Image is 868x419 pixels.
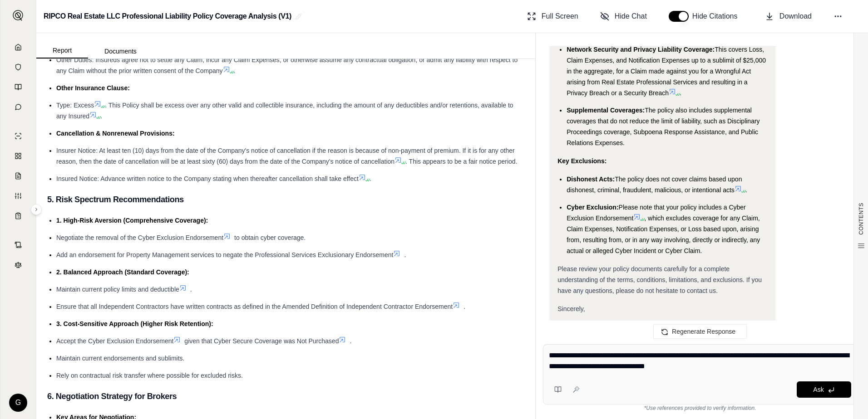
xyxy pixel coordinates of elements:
[56,355,184,362] span: Maintain current endorsements and sublimits.
[56,147,515,165] span: Insurer Notice: At least ten (10) days from the date of the Company's notice of cancellation if t...
[6,127,30,145] a: Single Policy
[557,157,607,165] strong: Key Exclusions:
[190,286,192,293] span: .
[567,107,645,114] span: Supplemental Coverages:
[567,204,618,211] span: Cyber Exclusion:
[543,404,857,412] div: *Use references provided to verify information.
[56,268,189,276] span: 2. Balanced Approach (Standard Coverage):
[6,256,30,274] a: Legal Search Engine
[405,158,517,165] span: . This appears to be a fair notice period.
[597,7,651,25] button: Hide Chat
[56,337,173,345] span: Accept the Cyber Exclusion Endorsement
[36,43,88,58] button: Report
[100,112,102,120] span: .
[858,203,865,235] span: CONTENTS
[350,337,351,345] span: .
[56,175,359,182] span: Insured Notice: Advance written notice to the Company stating when thereafter cancellation shall ...
[567,107,759,146] span: The policy also includes supplemental coverages that do not reduce the limit of liability, such a...
[6,207,30,225] a: Coverage Table
[56,286,179,293] span: Maintain current policy limits and deductible
[761,7,815,25] button: Download
[56,251,393,258] span: Add an endorsement for Property Management services to negate the Professional Services Exclusion...
[523,7,582,25] button: Full Screen
[567,204,746,222] span: Please note that your policy includes a Cyber Exclusion Endorsement
[567,46,766,97] span: This covers Loss, Claim Expenses, and Notification Expenses up to a sublimit of $25,000 in the ag...
[56,320,213,327] span: 3. Cost-Sensitive Approach (Higher Risk Retention):
[745,186,747,194] span: .
[44,8,291,24] h2: RIPCO Real Estate LLC Professional Liability Policy Coverage Analysis (V1)
[672,328,735,335] span: Regenerate Response
[557,265,762,294] span: Please review your policy documents carefully for a complete understanding of the terms, conditio...
[6,167,30,185] a: Claim Coverage
[542,11,578,22] span: Full Screen
[56,372,243,379] span: Rely on contractual risk transfer where possible for excluded risks.
[653,324,747,339] button: Regenerate Response
[615,11,647,22] span: Hide Chat
[567,214,760,254] span: , which excludes coverage for any Claim, Claim Expenses, Notification Expenses, or Loss based upo...
[6,58,30,76] a: Documents Vault
[56,303,453,310] span: Ensure that all Independent Contractors have written contracts as defined in the Amended Definiti...
[464,303,465,310] span: .
[9,6,27,24] button: Expand sidebar
[56,234,223,241] span: Negotiate the removal of the Cyber Exclusion Endorsement
[6,147,30,165] a: Policy Comparisons
[6,236,30,254] a: Contract Analysis
[56,84,130,92] span: Other Insurance Clause:
[13,10,24,21] img: Expand sidebar
[56,102,513,120] span: . This Policy shall be excess over any other valid and collectible insurance, including the amoun...
[9,394,27,412] div: G
[404,251,406,258] span: .
[234,234,306,241] span: to obtain cyber coverage.
[47,388,524,404] h3: 6. Negotiation Strategy for Brokers
[184,337,339,345] span: given that Cyber Secure Coverage was Not Purchased
[6,78,30,96] a: Prompt Library
[56,102,94,109] span: Type: Excess
[6,187,30,205] a: Custom Report
[567,46,715,53] span: Network Security and Privacy Liability Coverage:
[56,56,518,74] span: Other Duties: Insureds agree not to settle any Claim, incur any Claim Expenses, or otherwise assu...
[813,386,824,393] span: Ask
[779,11,812,22] span: Download
[557,305,585,312] span: Sincerely,
[567,175,615,183] span: Dishonest Acts:
[88,44,153,58] button: Documents
[6,98,30,116] a: Chat
[47,191,524,208] h3: 5. Risk Spectrum Recommendations
[31,204,42,215] button: Expand sidebar
[234,67,236,74] span: .
[797,381,851,398] button: Ask
[6,38,30,56] a: Home
[56,130,175,137] span: Cancellation & Nonrenewal Provisions:
[56,217,208,224] span: 1. High-Risk Aversion (Comprehensive Coverage):
[692,11,743,22] span: Hide Citations
[370,175,371,182] span: .
[680,89,681,97] span: .
[567,175,742,194] span: The policy does not cover claims based upon dishonest, criminal, fraudulent, malicious, or intent...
